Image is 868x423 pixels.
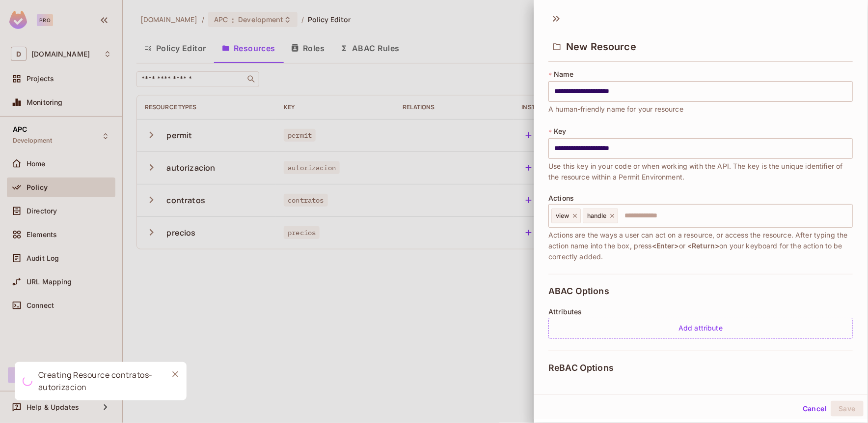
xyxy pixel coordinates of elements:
[549,230,853,262] span: Actions are the ways a user can act on a resource, or access the resource. After typing the actio...
[583,209,619,223] div: handle
[549,286,610,296] span: ABAC Options
[567,41,637,53] span: New Resource
[588,212,607,220] span: handle
[549,308,583,316] span: Attributes
[799,401,831,417] button: Cancel
[549,363,614,373] span: ReBAC Options
[549,104,684,115] span: A human-friendly name for your resource
[549,161,853,182] span: Use this key in your code or when working with the API. The key is the unique identifier of the r...
[688,242,720,250] span: <Return>
[549,318,853,339] div: Add attribute
[554,127,567,135] span: Key
[552,209,581,223] div: view
[652,242,679,250] span: <Enter>
[831,401,864,417] button: Save
[38,369,160,393] div: Creating Resource contratos-autorizacion
[549,194,574,202] span: Actions
[556,212,570,220] span: view
[168,367,183,382] button: Close
[554,70,574,78] span: Name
